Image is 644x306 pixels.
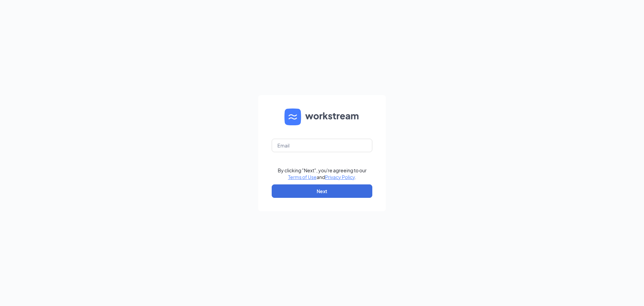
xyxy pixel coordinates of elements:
input: Email [272,139,372,152]
button: Next [272,184,372,198]
a: Terms of Use [288,174,317,180]
a: Privacy Policy [325,174,355,180]
div: By clicking "Next", you're agreeing to our and . [278,167,367,180]
img: WS logo and Workstream text [284,108,360,125]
